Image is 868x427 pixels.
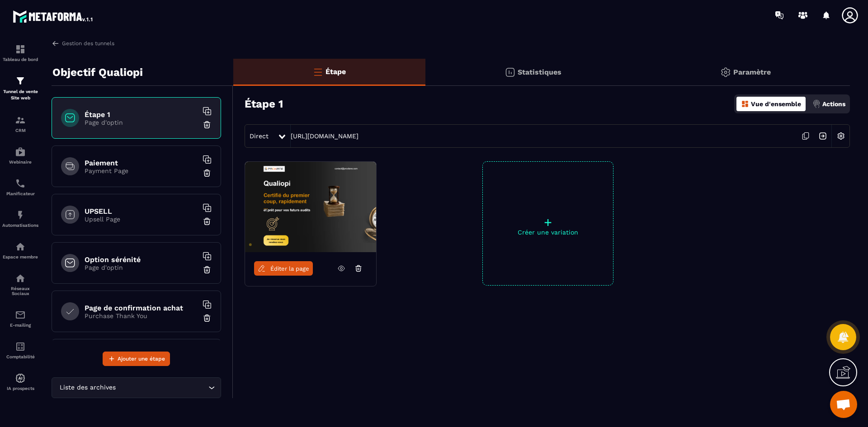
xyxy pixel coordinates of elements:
p: Page d'optin [85,264,198,271]
p: Upsell Page [85,216,198,223]
a: formationformationCRM [2,108,38,140]
span: Éditer la page [270,265,309,272]
span: Liste des archives [57,383,118,393]
h6: Page de confirmation achat [85,304,198,312]
a: formationformationTableau de bord [2,37,38,69]
p: E-mailing [2,323,38,328]
p: Tableau de bord [2,57,38,62]
img: automations [15,146,26,157]
img: automations [15,373,26,384]
p: Actions [822,100,845,108]
input: Search for option [118,383,206,393]
a: formationformationTunnel de vente Site web [2,69,38,108]
img: formation [15,44,26,55]
h6: Étape 1 [85,110,198,119]
p: Planificateur [2,191,38,196]
p: Espace membre [2,254,38,259]
p: Vue d'ensemble [751,100,801,108]
img: social-network [15,273,26,284]
a: automationsautomationsEspace membre [2,235,38,266]
img: automations [15,210,26,221]
img: dashboard-orange.40269519.svg [741,100,749,108]
p: Automatisations [2,223,38,228]
img: accountant [15,341,26,352]
p: Statistiques [518,68,561,76]
img: arrow-next.bcc2205e.svg [814,127,831,145]
h6: Paiement [85,159,198,167]
p: Page d'optin [85,119,198,126]
img: trash [203,169,212,178]
p: + [483,216,613,229]
h6: UPSELL [85,207,198,216]
p: Comptabilité [2,354,38,359]
h3: Étape 1 [245,98,283,110]
p: Purchase Thank You [85,312,198,319]
p: Réseaux Sociaux [2,286,38,296]
a: automationsautomationsWebinaire [2,140,38,171]
a: accountantaccountantComptabilité [2,334,38,366]
a: [URL][DOMAIN_NAME] [291,132,359,140]
a: social-networksocial-networkRéseaux Sociaux [2,266,38,303]
img: logo [13,8,94,24]
img: trash [203,217,212,226]
img: formation [15,75,26,86]
a: Éditer la page [254,261,313,276]
p: IA prospects [2,386,38,391]
img: trash [203,120,212,129]
p: Payment Page [85,167,198,174]
a: Ouvrir le chat [830,391,857,418]
img: automations [15,241,26,252]
img: bars-o.4a397970.svg [312,66,323,77]
a: Gestion des tunnels [52,39,114,47]
p: Créer une variation [483,229,613,236]
img: setting-gr.5f69749f.svg [720,67,731,78]
div: Search for option [52,377,221,398]
h6: Option sérénité [85,255,198,264]
p: Paramètre [733,68,771,76]
p: Webinaire [2,160,38,164]
img: setting-w.858f3a88.svg [832,127,849,145]
p: CRM [2,128,38,133]
p: Étape [325,67,346,76]
p: Objectif Qualiopi [52,63,143,81]
img: image [245,162,376,252]
img: arrow [52,39,60,47]
span: Ajouter une étape [118,354,165,363]
a: automationsautomationsAutomatisations [2,203,38,235]
img: email [15,310,26,320]
p: Tunnel de vente Site web [2,89,38,101]
a: schedulerschedulerPlanificateur [2,171,38,203]
img: actions.d6e523a2.png [812,100,821,108]
button: Ajouter une étape [103,352,170,366]
img: formation [15,115,26,126]
img: trash [203,265,212,274]
img: trash [203,314,212,323]
span: Direct [250,132,269,140]
img: scheduler [15,178,26,189]
a: emailemailE-mailing [2,303,38,334]
img: stats.20deebd0.svg [505,67,515,78]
